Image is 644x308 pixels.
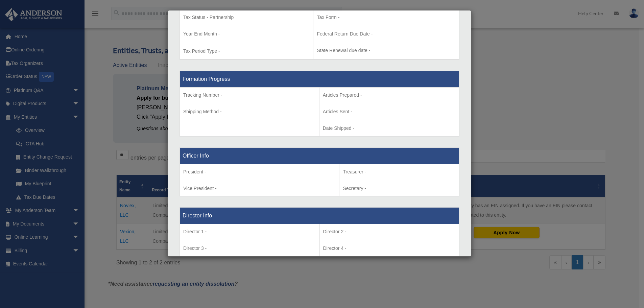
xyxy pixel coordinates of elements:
[317,13,456,22] p: Tax Form -
[183,228,316,236] p: Director 1 -
[183,30,310,38] p: Year End Month -
[343,184,456,193] p: Secretary -
[323,108,456,116] p: Articles Sent -
[183,184,336,193] p: Vice President -
[317,46,456,55] p: State Renewal due date -
[180,224,320,274] td: Director 5 -
[323,244,456,253] p: Director 4 -
[323,91,456,99] p: Articles Prepared -
[180,10,313,60] td: Tax Period Type -
[317,30,456,38] p: Federal Return Due Date -
[183,13,310,22] p: Tax Status - Partnership
[183,168,336,176] p: President -
[180,147,459,164] th: Officer Info
[183,244,316,253] p: Director 3 -
[183,108,316,116] p: Shipping Method -
[180,208,459,224] th: Director Info
[323,124,456,133] p: Date Shipped -
[180,71,459,88] th: Formation Progress
[343,168,456,176] p: Treasurer -
[323,228,456,236] p: Director 2 -
[183,91,316,99] p: Tracking Number -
